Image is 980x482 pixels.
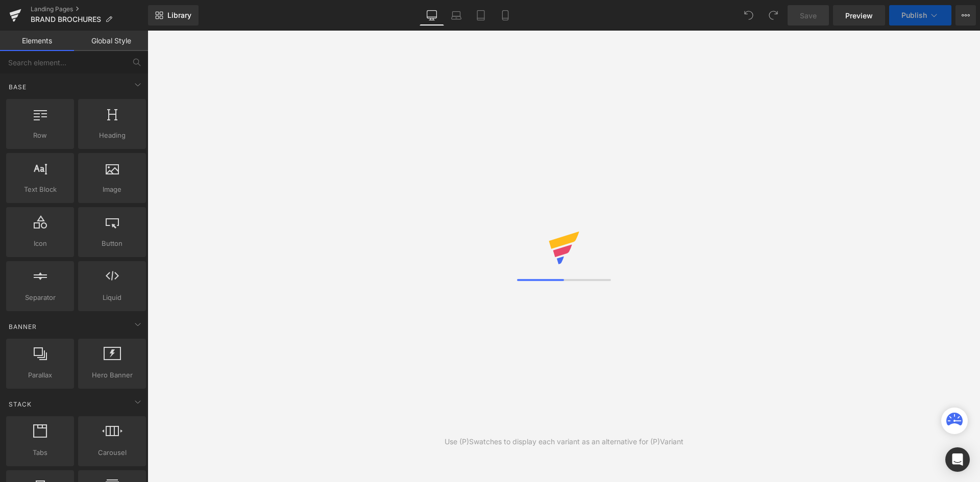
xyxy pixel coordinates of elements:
span: Image [81,184,143,195]
span: Text Block [9,184,71,195]
a: Preview [833,5,885,26]
span: Banner [8,322,38,332]
span: BRAND BROCHURES [31,15,101,23]
span: Carousel [81,447,143,458]
span: Separator [9,292,71,303]
span: Base [8,82,28,92]
a: Laptop [444,5,469,26]
span: Row [9,130,71,141]
a: New Library [148,5,199,26]
span: Save [800,10,817,21]
div: Open Intercom Messenger [945,447,970,472]
a: Landing Pages [31,5,148,13]
button: Publish [889,5,951,26]
span: Preview [845,10,873,21]
span: Library [167,11,191,20]
span: Heading [81,130,143,141]
span: Button [81,238,143,249]
button: More [955,5,976,26]
span: Liquid [81,292,143,303]
span: Hero Banner [81,370,143,380]
a: Desktop [420,5,444,26]
a: Mobile [493,5,518,26]
span: Tabs [9,447,71,458]
button: Undo [739,5,759,26]
a: Tablet [469,5,493,26]
a: Global Style [74,31,148,51]
span: Publish [901,11,927,19]
button: Redo [763,5,783,26]
div: Use (P)Swatches to display each variant as an alternative for (P)Variant [445,436,683,447]
span: Icon [9,238,71,249]
span: Parallax [9,370,71,380]
span: Stack [8,399,33,409]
